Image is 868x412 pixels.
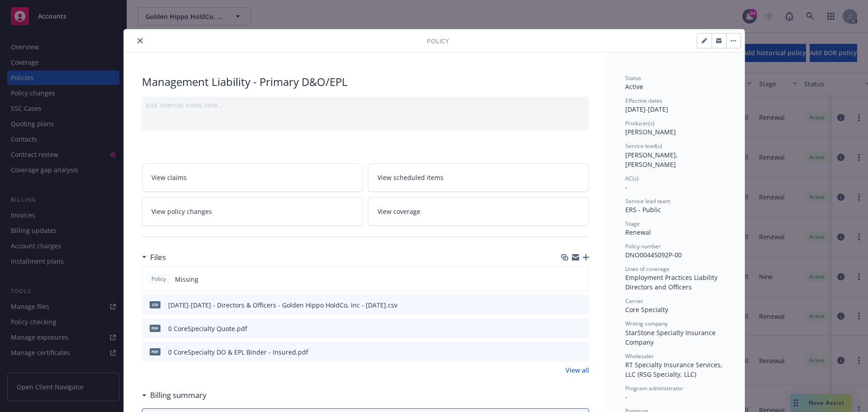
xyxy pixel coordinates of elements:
div: Directors and Officers [625,282,726,292]
span: RT Specialty Insurance Services, LLC (RSG Specialty, LLC) [625,360,724,379]
span: View coverage [377,207,420,216]
span: [PERSON_NAME], [PERSON_NAME] [625,151,679,169]
span: View claims [151,173,187,182]
div: [DATE]-[DATE] - Directors & Officers - Golden Hippo HoldCo, Inc - [DATE].csv [168,300,397,310]
button: preview file [577,324,585,333]
span: Policy [150,275,168,283]
span: Policy number [625,242,661,250]
button: close [135,35,146,46]
div: Files [142,251,166,263]
button: download file [563,300,570,310]
span: Service lead(s) [625,142,662,150]
span: pdf [150,348,160,355]
span: pdf [150,325,160,331]
h3: Billing summary [150,389,207,401]
div: Employment Practices Liability [625,273,726,282]
span: DNO00445092P-00 [625,251,682,259]
a: View scheduled items [368,163,589,192]
a: View all [566,365,589,375]
span: AC(s) [625,175,639,182]
span: Wholesaler [625,352,654,360]
span: Writing company [625,320,668,327]
span: [PERSON_NAME] [625,128,676,136]
button: preview file [577,300,585,310]
div: Billing summary [142,389,207,401]
div: 0 CoreSpecialty DO & EPL Binder - Insured.pdf [168,347,308,357]
span: Renewal [625,228,651,237]
span: Service lead team [625,197,670,205]
span: View policy changes [151,207,212,216]
span: StarStone Specialty Insurance Company [625,328,717,346]
span: Policy [427,36,449,46]
a: View claims [142,163,363,192]
span: View scheduled items [377,173,443,182]
span: csv [150,301,160,308]
a: View policy changes [142,197,363,226]
span: Producer(s) [625,119,655,127]
span: - [625,393,627,401]
button: download file [563,324,570,333]
span: Program administrator [625,384,683,392]
span: ERS - Public [625,205,661,214]
span: Core Specialty [625,305,668,314]
span: Stage [625,220,640,227]
div: Management Liability - Primary D&O/EPL [142,74,589,90]
h3: Files [150,251,166,263]
span: Lines of coverage [625,265,670,273]
span: Missing [175,275,198,284]
div: [DATE] - [DATE] [625,97,726,114]
span: Effective dates [625,97,662,104]
span: Carrier [625,297,643,305]
button: download file [563,347,570,357]
span: - [625,183,627,191]
button: preview file [577,347,585,357]
div: Add internal notes here... [146,100,585,110]
a: View coverage [368,197,589,226]
span: Status [625,74,641,82]
div: 0 CoreSpecialty Quote.pdf [168,324,247,333]
span: Active [625,82,643,91]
